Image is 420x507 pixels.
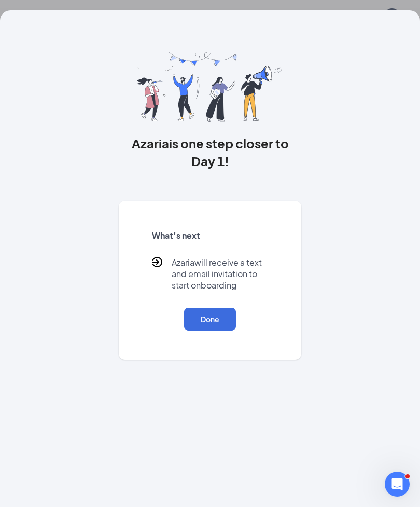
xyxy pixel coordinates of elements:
p: Azaria will receive a text and email invitation to start onboarding [172,257,268,291]
h5: What’s next [152,230,268,241]
button: Done [184,308,236,331]
h3: Azaria is one step closer to Day 1! [119,134,301,170]
img: you are all set [137,52,283,122]
iframe: Intercom live chat [385,472,410,497]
